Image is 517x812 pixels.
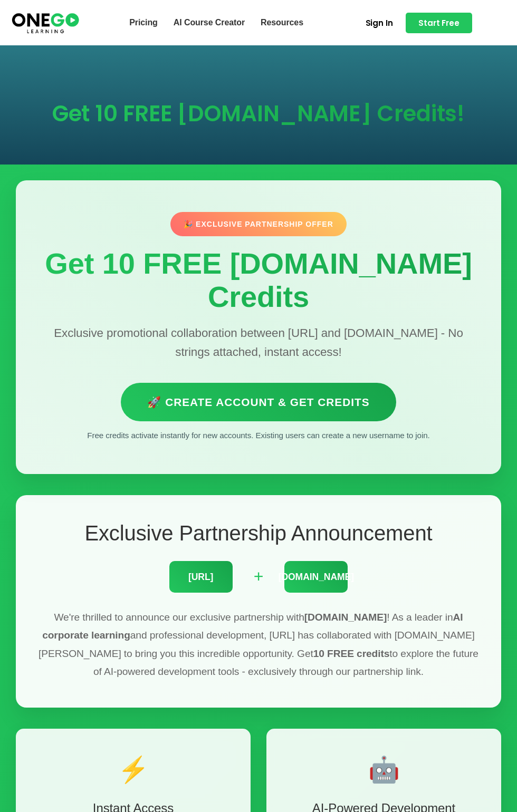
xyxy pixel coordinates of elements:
strong: 10 FREE credits [313,648,390,659]
p: We're thrilled to announce our exclusive partnership with ! As a leader in and professional devel... [37,608,480,681]
a: Resources [253,11,311,35]
a: 🚀 Create Account & Get Credits [121,383,396,421]
span: 🤖 [282,750,485,790]
div: + [254,563,264,590]
span: ⚡ [32,750,235,790]
h2: Exclusive Partnership Announcement [37,521,480,545]
h1: Get 10 FREE [DOMAIN_NAME] Credits! [33,103,485,125]
span: Sign In [366,19,393,27]
div: [DOMAIN_NAME] [284,561,348,593]
a: Pricing [121,11,166,35]
a: Sign In [353,13,406,33]
a: AI Course Creator [166,11,253,35]
strong: [DOMAIN_NAME] [304,612,387,623]
h1: Get 10 FREE [DOMAIN_NAME] Credits [37,247,480,313]
a: Start Free [406,13,472,33]
div: 🎉 Exclusive Partnership Offer [166,211,351,237]
p: Exclusive promotional collaboration between [URL] and [DOMAIN_NAME] - No strings attached, instan... [37,324,480,362]
span: Start Free [418,19,459,27]
div: [URL] [169,561,233,593]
